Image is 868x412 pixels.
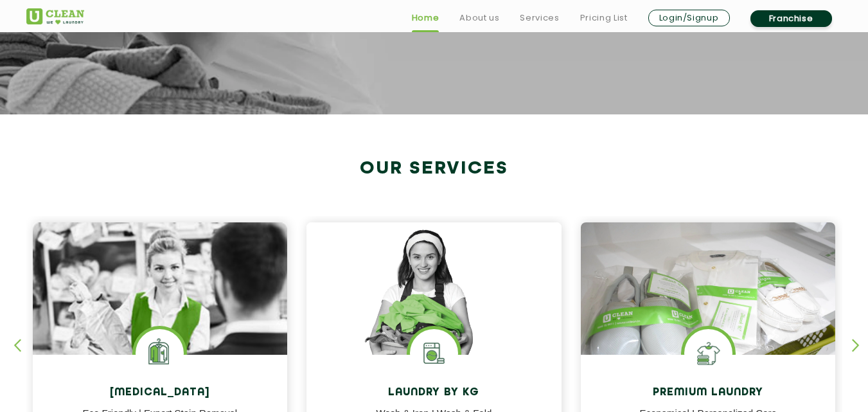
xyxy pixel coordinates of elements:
[42,387,278,399] h4: [MEDICAL_DATA]
[580,10,628,26] a: Pricing List
[648,10,730,26] a: Login/Signup
[684,329,732,377] img: Shoes Cleaning
[26,8,84,24] img: UClean Laundry and Dry Cleaning
[410,329,458,377] img: laundry washing machine
[750,10,832,27] a: Franchise
[590,387,826,399] h4: Premium Laundry
[581,222,836,392] img: laundry done shoes and clothes
[316,387,552,399] h4: Laundry by Kg
[520,10,559,26] a: Services
[26,158,842,179] h2: Our Services
[412,10,439,26] a: Home
[306,222,562,392] img: a girl with laundry basket
[459,10,499,26] a: About us
[136,329,184,377] img: Laundry Services near me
